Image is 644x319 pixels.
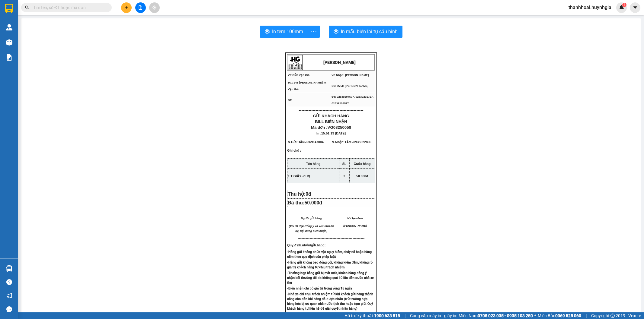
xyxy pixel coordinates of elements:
[344,140,371,144] span: TÂM -
[288,200,322,205] span: Đã thu:
[6,293,12,298] span: notification
[260,26,308,38] button: printerIn tem 100mm
[344,312,400,319] span: Hỗ trợ kỹ thuật:
[374,313,400,318] strong: 1900 633 818
[332,95,373,105] span: ĐT: 02839204577, 02839201727, 02839204577
[610,314,615,318] span: copyright
[564,4,616,11] span: thanhhoai.huynhgia
[288,55,303,70] img: logo
[287,243,325,247] strong: Quy định nhận/gửi hàng:
[323,60,356,65] strong: [PERSON_NAME]
[301,217,322,220] span: Người gửi hàng
[287,271,374,285] strong: -Trường hợp hàng gửi bị mất mát, khách hàng đòng ý nhận bồi thường tối đa không quá 10 lần tiền c...
[555,313,581,318] strong: 0369 525 060
[622,3,626,7] sup: 1
[149,2,160,13] button: aim
[298,140,305,144] span: DÂN
[124,5,129,10] span: plus
[315,119,347,124] span: BILL BIÊN NHẬN
[347,217,363,220] span: NV tạo đơn
[138,5,143,10] span: file-add
[33,4,104,11] input: Tìm tên, số ĐT hoặc mã đơn
[410,312,457,319] span: Cung cấp máy in - giấy in:
[478,313,533,318] strong: 0708 023 035 - 0935 103 250
[619,5,624,10] img: icon-new-feature
[121,2,132,13] button: plus
[298,236,302,241] span: ---
[306,162,320,166] strong: Tên hàng
[6,54,12,61] img: solution-icon
[288,191,314,197] span: Thu hộ:
[328,125,351,130] span: VG08250058
[344,174,345,178] span: 2
[586,312,587,319] span: |
[329,26,402,38] button: printerIn mẫu biên lai tự cấu hình
[534,314,536,317] span: ⚪️
[5,4,13,13] img: logo-vxr
[6,306,12,312] span: message
[288,81,326,91] span: ĐC: 248 [PERSON_NAME], tt Vạn Giã
[341,28,398,35] span: In mẫu biên lai tự cấu hình
[287,261,373,269] strong: -Hàng gửi không bao đóng gói, không kiểm đếm, không rõ giá trị khách hàng tự chịu trách nhiệm
[288,140,323,144] span: N.Gửi:
[306,140,323,144] span: 0369147004
[334,29,338,35] span: printer
[287,292,373,311] strong: -Nhà xe chỉ chịu trách nhiệm từ khi khách gửi hàng thành công cho đến khi hàng đã được nhận (trừ ...
[305,140,324,144] span: -
[623,3,625,7] span: 1
[287,250,372,259] strong: -Hàng gửi không chứa vật nguy hiểm, cháy nổ hoặc hàng cấm theo quy định của pháp luật
[6,24,12,30] img: warehouse-icon
[299,108,363,112] span: ----------------------------------------------
[313,114,349,118] span: GỬI KHÁCH HÀNG
[311,125,351,130] span: Mã đơn :
[288,74,309,77] span: VP Gửi: Vạn Giã
[342,162,347,166] strong: SL
[354,162,371,166] strong: Cước hàng
[6,265,12,272] img: warehouse-icon
[6,39,12,46] img: warehouse-icon
[332,74,369,77] span: VP Nhận: [PERSON_NAME]
[633,5,638,10] span: caret-down
[306,191,311,197] span: 0đ
[288,174,310,178] span: 1 T GIẤY +1 BỊ
[289,225,325,228] em: (Tôi đã đọc,đồng ý và xem
[332,84,368,87] span: ĐC: 275H [PERSON_NAME]
[353,140,371,144] span: 0935922896
[288,99,292,102] span: ĐT:
[343,224,367,227] span: [PERSON_NAME]
[287,149,301,157] span: Ghi chú :
[152,5,156,10] span: aim
[265,29,270,35] span: printer
[332,140,371,144] span: N.Nhận:
[304,200,322,205] span: 50.000đ
[135,2,146,13] button: file-add
[25,5,29,10] span: search
[459,312,533,319] span: Miền Nam
[316,131,346,135] span: In :
[630,2,640,13] button: caret-down
[308,28,319,36] span: more
[308,26,320,38] button: more
[538,312,581,319] span: Miền Bắc
[356,174,368,178] span: 50.000đ
[6,279,12,285] span: question-circle
[302,236,365,241] span: -----------------------------------------------
[405,312,405,319] span: |
[272,28,303,35] span: In tem 100mm
[321,131,346,135] span: 15:51:13 [DATE]
[287,286,352,290] strong: -Biên nhận chỉ có giá trị trong vòng 15 ngày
